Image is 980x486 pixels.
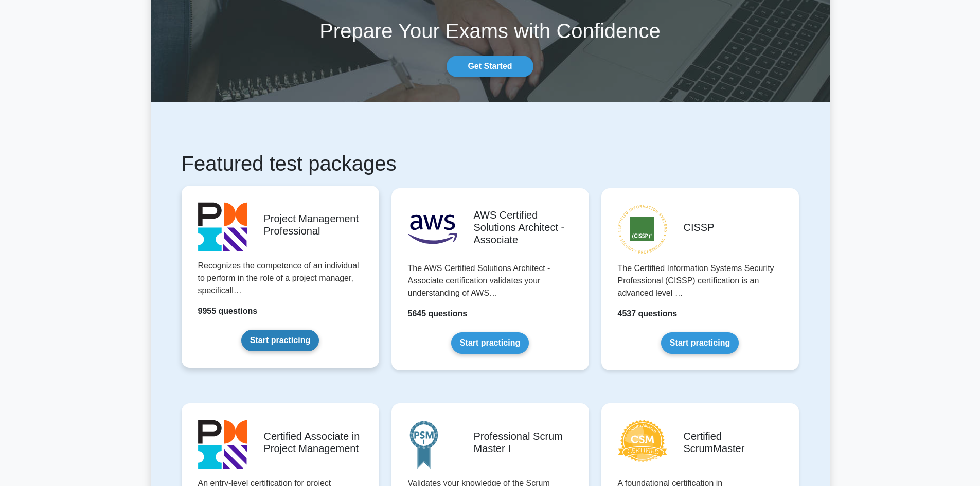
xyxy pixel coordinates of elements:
a: Get Started [447,56,533,77]
a: Start practicing [661,332,739,354]
h1: Prepare Your Exams with Confidence [151,19,830,43]
a: Start practicing [241,330,319,351]
h1: Featured test packages [182,151,799,176]
a: Start practicing [451,332,529,354]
